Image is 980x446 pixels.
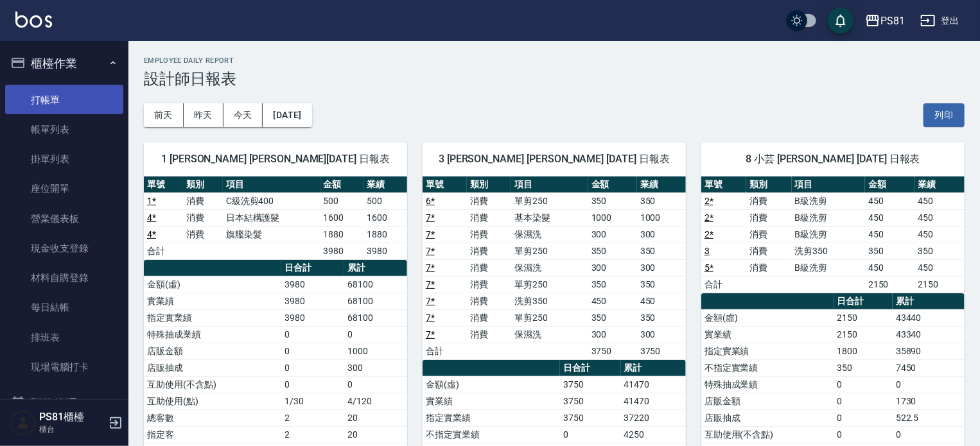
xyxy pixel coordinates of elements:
td: 300 [637,326,686,343]
td: 消費 [746,209,791,226]
td: 0 [893,426,965,443]
a: 營業儀表板 [5,203,123,233]
td: 消費 [467,293,511,309]
td: 1600 [320,209,364,226]
td: 20 [344,409,407,426]
td: 1800 [834,343,893,359]
td: 300 [344,359,407,376]
td: 522.5 [893,409,965,426]
th: 單號 [423,176,467,193]
td: 消費 [467,276,511,293]
td: 450 [865,259,914,276]
td: 450 [865,226,914,243]
td: 3980 [281,293,344,309]
button: 今天 [223,103,263,127]
td: 68100 [344,276,407,293]
td: 350 [637,193,686,209]
td: 4/120 [344,393,407,409]
td: 1000 [637,209,686,226]
td: B級洗剪 [792,259,865,276]
button: 列印 [923,103,965,127]
td: 0 [281,343,344,359]
td: 店販抽成 [144,359,281,376]
td: 消費 [183,193,222,209]
td: 單剪250 [511,309,588,326]
td: 指定實業績 [423,409,560,426]
td: 互助使用(點) [144,393,281,409]
td: 不指定實業績 [423,426,560,443]
th: 單號 [144,176,183,193]
button: 櫃檯作業 [5,46,123,80]
td: 0 [281,376,344,393]
td: 43340 [893,326,965,343]
td: 特殊抽成業績 [144,326,281,343]
td: 洗剪350 [792,243,865,259]
td: 300 [588,259,637,276]
button: save [828,8,853,33]
td: 消費 [746,193,791,209]
td: 互助使用(不含點) [701,426,834,443]
td: 300 [637,259,686,276]
td: 2150 [834,326,893,343]
td: 0 [834,393,893,409]
td: 350 [834,359,893,376]
td: B級洗剪 [792,209,865,226]
td: 0 [893,376,965,393]
h5: PS81櫃檯 [39,411,105,424]
td: 1600 [363,209,407,226]
th: 項目 [792,176,865,193]
table: a dense table [701,176,965,293]
td: 41470 [621,376,686,393]
td: 350 [588,276,637,293]
td: 1/30 [281,393,344,409]
td: 300 [637,226,686,243]
button: [DATE] [263,103,311,127]
td: 500 [320,193,364,209]
td: 旗艦染髮 [223,226,320,243]
td: 單剪250 [511,193,588,209]
td: 1880 [363,226,407,243]
a: 掛單列表 [5,144,123,173]
td: 單剪250 [511,276,588,293]
a: 現金收支登錄 [5,233,123,262]
td: C級洗剪400 [223,193,320,209]
td: 消費 [746,226,791,243]
td: 2 [281,426,344,443]
span: 8 小芸 [PERSON_NAME] [DATE] 日報表 [717,153,949,166]
a: 帳單列表 [5,114,123,144]
td: 3980 [281,309,344,326]
td: 基本染髮 [511,209,588,226]
h3: 設計師日報表 [144,70,965,88]
td: 保濕洗 [511,259,588,276]
td: 3980 [320,243,364,259]
td: 消費 [467,243,511,259]
td: 300 [588,226,637,243]
td: 店販金額 [701,393,834,409]
th: 類別 [746,176,791,193]
th: 業績 [363,176,407,193]
td: 450 [914,259,965,276]
td: 金額(虛) [144,276,281,293]
td: 20 [344,426,407,443]
td: 消費 [467,226,511,243]
p: 櫃台 [39,424,105,435]
td: 350 [637,309,686,326]
td: 0 [560,426,620,443]
h2: Employee Daily Report [144,56,965,65]
span: 3 [PERSON_NAME] [PERSON_NAME] [DATE] 日報表 [438,153,670,166]
td: 洗剪350 [511,293,588,309]
button: PS81 [860,8,910,34]
td: 消費 [183,209,222,226]
td: 3980 [281,276,344,293]
th: 累計 [621,360,686,377]
td: 0 [834,409,893,426]
td: 450 [914,226,965,243]
td: 350 [914,243,965,259]
td: 450 [914,193,965,209]
td: 消費 [746,243,791,259]
button: 昨天 [184,103,223,127]
td: 指定客 [144,426,281,443]
td: 實業績 [701,326,834,343]
span: 1 [PERSON_NAME] [PERSON_NAME][DATE] 日報表 [159,153,392,166]
td: 3750 [560,409,620,426]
